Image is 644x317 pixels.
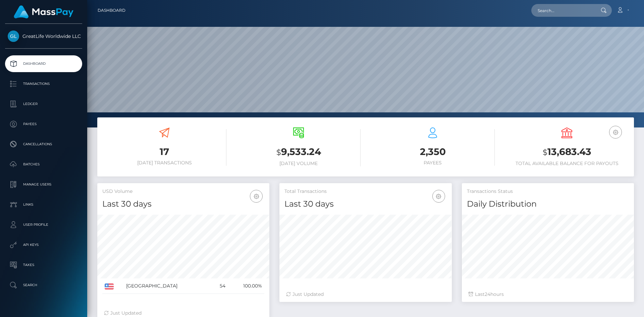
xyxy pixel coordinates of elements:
img: GreatLife Worldwide LLC [8,31,19,42]
td: 54 [211,278,227,294]
a: Transactions [5,75,82,92]
a: API Keys [5,236,82,253]
h4: Daily Distribution [467,198,629,210]
h3: 2,350 [371,145,495,158]
p: Payees [8,119,79,129]
td: [GEOGRAPHIC_DATA] [124,278,211,294]
h5: Transactions Status [467,188,629,195]
img: US.png [105,283,114,289]
h4: Last 30 days [102,198,264,210]
p: Taxes [8,260,79,270]
img: MassPay Logo [14,5,73,18]
a: Payees [5,116,82,133]
a: Taxes [5,257,82,273]
div: Just Updated [286,291,445,298]
a: Cancellations [5,136,82,153]
span: 24 [485,291,490,297]
h5: USD Volume [102,188,264,195]
a: Dashboard [5,55,82,72]
h3: 9,533.24 [236,145,361,159]
p: Search [8,280,79,290]
h6: Total Available Balance for Payouts [505,161,629,166]
p: User Profile [8,220,79,230]
small: $ [543,148,547,157]
h3: 13,683.43 [505,145,629,159]
p: API Keys [8,240,79,250]
h6: Payees [371,160,495,166]
p: Batches [8,159,79,169]
div: Just Updated [104,310,263,317]
a: Ledger [5,96,82,112]
a: Manage Users [5,176,82,193]
a: Dashboard [98,3,125,17]
h3: 17 [102,145,226,158]
a: Search [5,277,82,294]
a: User Profile [5,216,82,233]
p: Dashboard [8,59,79,69]
h6: [DATE] Transactions [102,160,226,166]
p: Manage Users [8,179,79,190]
p: Links [8,200,79,210]
h6: [DATE] Volume [236,161,361,166]
p: Ledger [8,99,79,109]
p: Cancellations [8,139,79,149]
span: GreatLife Worldwide LLC [5,33,82,39]
small: $ [276,148,281,157]
h4: Last 30 days [284,198,446,210]
a: Links [5,196,82,213]
a: Batches [5,156,82,173]
td: 100.00% [228,278,265,294]
input: Search... [531,4,594,17]
div: Last hours [469,291,627,298]
h5: Total Transactions [284,188,446,195]
p: Transactions [8,79,79,89]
